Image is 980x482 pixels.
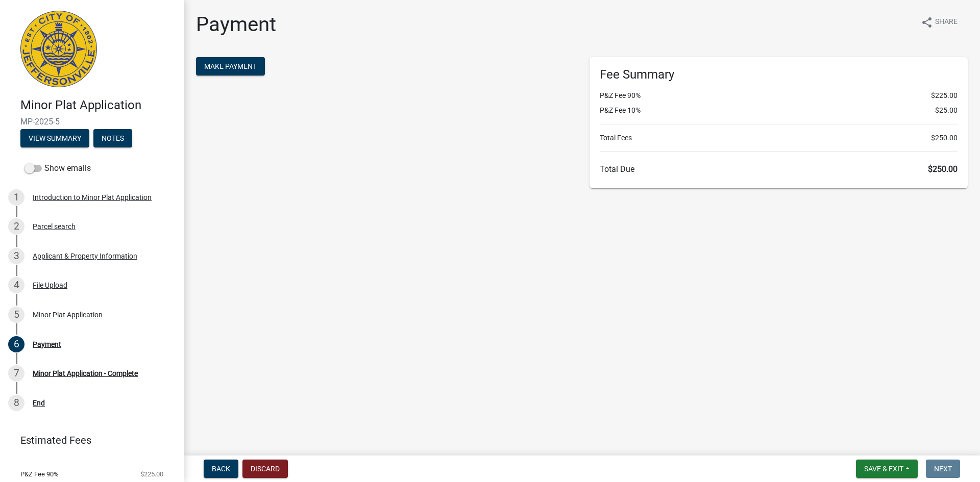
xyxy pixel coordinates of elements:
[24,162,91,174] label: Show emails
[20,11,97,87] img: City of Jeffersonville, Indiana
[931,90,958,101] span: $225.00
[33,399,45,407] div: End
[20,135,89,143] wm-modal-confirm: Summary
[33,223,76,230] div: Parcel search
[196,57,265,75] button: Make Payment
[8,189,24,206] div: 1
[8,430,167,450] a: Estimated Fees
[8,336,24,352] div: 6
[33,194,152,201] div: Introduction to Minor Plat Application
[242,460,288,478] button: Discard
[934,465,952,473] span: Next
[20,471,59,477] span: P&Z Fee 90%
[8,248,24,264] div: 3
[8,365,24,382] div: 7
[33,282,67,289] div: File Upload
[913,12,966,32] button: shareShare
[935,105,958,116] span: $25.00
[212,465,230,473] span: Back
[8,395,24,411] div: 8
[8,277,24,293] div: 4
[20,98,176,113] h4: Minor Plat Application
[856,460,918,478] button: Save & Exit
[20,117,163,126] span: MP-2025-5
[140,471,163,477] span: $225.00
[600,105,958,116] li: P&Z Fee 10%
[204,460,238,478] button: Back
[33,311,103,318] div: Minor Plat Application
[921,16,933,29] i: share
[93,129,132,147] button: Notes
[931,133,958,143] span: $250.00
[864,465,903,473] span: Save & Exit
[600,133,958,143] li: Total Fees
[935,16,958,29] span: Share
[8,307,24,323] div: 5
[600,90,958,101] li: P&Z Fee 90%
[33,341,61,348] div: Payment
[600,164,958,174] h6: Total Due
[926,460,960,478] button: Next
[600,67,958,82] h6: Fee Summary
[204,62,257,70] span: Make Payment
[928,164,958,174] span: $250.00
[196,12,276,37] h1: Payment
[20,129,89,147] button: View Summary
[33,252,137,260] div: Applicant & Property Information
[33,370,138,377] div: Minor Plat Application - Complete
[93,135,132,143] wm-modal-confirm: Notes
[8,218,24,235] div: 2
